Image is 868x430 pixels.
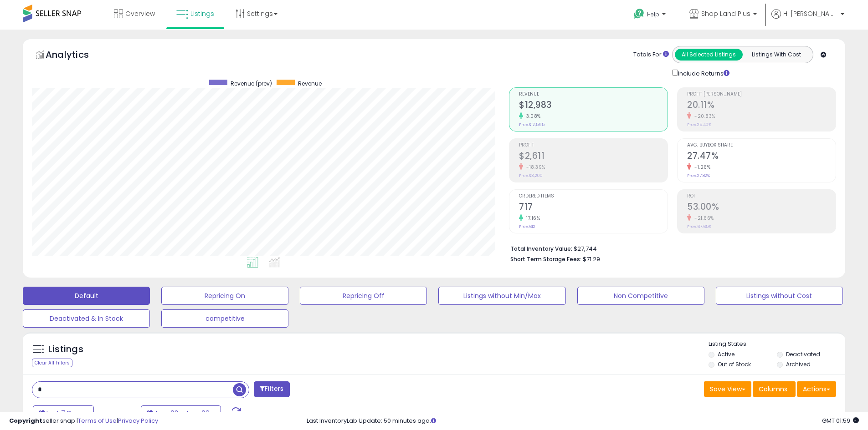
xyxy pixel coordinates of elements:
small: Prev: $12,595 [519,122,544,127]
span: Revenue (prev) [231,80,272,87]
h2: 27.47% [687,151,836,163]
p: Listing States: [709,340,845,349]
a: Terms of Use [78,416,117,425]
small: 17.16% [523,215,540,222]
small: -20.83% [691,113,715,120]
small: 3.08% [523,113,541,120]
span: Revenue [298,80,322,87]
span: Revenue [519,92,668,97]
small: Prev: 25.40% [687,122,711,127]
button: Default [23,287,150,305]
span: Help [647,10,659,18]
small: -18.39% [523,164,545,171]
b: Total Inventory Value: [510,245,572,253]
label: Out of Stock [718,360,751,368]
button: Listings With Cost [742,49,810,61]
span: Profit [519,143,668,148]
span: Avg. Buybox Share [687,143,836,148]
div: Include Returns [665,68,740,78]
div: Clear All Filters [32,359,72,367]
h2: 717 [519,202,668,214]
span: 2025-08-16 01:59 GMT [822,416,859,425]
button: Columns [753,381,796,397]
li: $27,744 [510,243,829,253]
span: Profit [PERSON_NAME] [687,92,836,97]
span: Columns [759,384,787,394]
small: Prev: 27.82% [687,173,710,178]
a: Privacy Policy [118,416,158,425]
h5: Analytics [46,48,107,63]
button: Listings without Cost [716,287,843,305]
button: Deactivated & In Stock [23,309,150,328]
label: Archived [786,360,811,368]
button: Repricing Off [300,287,427,305]
small: Prev: 612 [519,224,535,229]
label: Deactivated [786,350,820,358]
h2: 53.00% [687,202,836,214]
h2: 20.11% [687,100,836,112]
small: -21.66% [691,215,714,222]
button: Listings without Min/Max [438,287,565,305]
b: Short Term Storage Fees: [510,255,581,263]
span: Shop Land Plus [701,9,750,18]
span: Ordered Items [519,194,668,199]
h5: Listings [48,343,83,356]
button: Actions [797,381,836,397]
div: Totals For [633,51,669,59]
button: Aug-02 - Aug-08 [141,405,221,421]
span: Listings [190,9,214,18]
div: seller snap | | [9,417,158,425]
h2: $2,611 [519,151,668,163]
a: Help [627,1,675,30]
small: Prev: 67.65% [687,224,711,229]
span: Aug-02 - Aug-08 [154,409,210,418]
span: Hi [PERSON_NAME] [783,9,838,18]
button: Save View [704,381,751,397]
span: ROI [687,194,836,199]
small: -1.26% [691,164,710,171]
button: Filters [254,381,289,397]
span: Compared to: [95,410,137,418]
span: Overview [125,9,155,18]
button: All Selected Listings [675,49,743,61]
button: Repricing On [161,287,288,305]
button: Non Competitive [577,287,704,305]
span: $71.29 [583,255,600,263]
label: Active [718,350,734,358]
a: Hi [PERSON_NAME] [771,9,844,30]
button: competitive [161,309,288,328]
small: Prev: $3,200 [519,173,543,178]
strong: Copyright [9,416,42,425]
button: Last 7 Days [33,405,94,421]
div: Last InventoryLab Update: 50 minutes ago. [307,417,859,425]
h2: $12,983 [519,100,668,112]
i: Get Help [633,8,645,20]
span: Last 7 Days [46,409,82,418]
